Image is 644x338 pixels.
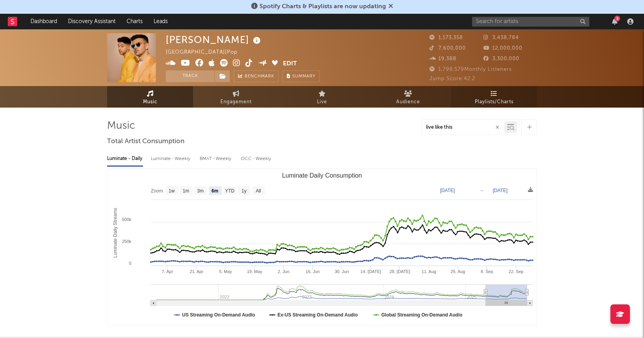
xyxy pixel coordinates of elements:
div: Luminate - Weekly [151,152,192,165]
text: 500k [122,217,131,222]
text: 22. Sep [509,269,524,274]
text: All [256,188,261,194]
span: Dismiss [388,4,393,10]
text: 25. Aug [451,269,465,274]
svg: Luminate Daily Consumption [107,169,537,325]
text: 1m [183,188,190,194]
span: Live [317,97,327,107]
div: 5 [614,16,620,22]
span: Total Artist Consumption [107,137,184,146]
text: 28. [DATE] [390,269,410,274]
span: 19,388 [429,56,456,61]
text: YTD [225,188,234,194]
a: Dashboard [25,14,63,29]
a: Charts [121,14,148,29]
span: 1,173,358 [429,35,463,40]
text: 11. Aug [422,269,436,274]
span: 1,798,579 Monthly Listeners [429,67,512,72]
input: Search by song name or URL [422,124,504,131]
div: BMAT - Weekly [200,152,233,165]
div: OCC - Weekly [241,152,272,165]
a: Playlists/Charts [451,86,537,108]
span: 3,300,000 [483,56,519,61]
text: Zoom [151,188,163,194]
text: 0 [129,261,131,266]
text: Ex-US Streaming On-Demand Audio [277,312,358,318]
text: 1w [169,188,175,194]
button: Track [166,70,215,82]
span: Audience [396,97,420,107]
text: 250k [122,239,131,244]
text: 7. Apr [162,269,173,274]
text: Luminate Daily Streams [113,208,118,257]
a: Benchmark [234,70,279,82]
span: 7,600,000 [429,46,466,51]
text: 14. [DATE] [360,269,381,274]
a: Music [107,86,193,108]
text: 8. Sep [481,269,493,274]
a: Discovery Assistant [63,14,121,29]
div: Luminate - Daily [107,152,143,165]
text: Global Streaming On-Demand Audio [381,312,463,318]
text: 6m [211,188,218,194]
a: Live [279,86,365,108]
button: Edit [283,59,297,69]
a: Leads [148,14,173,29]
text: 21. Apr [190,269,203,274]
text: 30. Jun [335,269,349,274]
span: 12,000,000 [483,46,522,51]
text: Luminate Daily Consumption [282,172,362,179]
a: Engagement [193,86,279,108]
span: Music [143,97,157,107]
div: [GEOGRAPHIC_DATA] | Pop [166,48,247,57]
text: → [479,188,484,193]
span: Jump Score: 42.2 [429,76,475,81]
text: US Streaming On-Demand Audio [182,312,255,318]
span: 3,438,784 [483,35,519,40]
span: Benchmark [245,72,274,81]
button: 5 [612,18,617,25]
text: 2. Jun [278,269,290,274]
a: Audience [365,86,451,108]
button: Summary [283,70,320,82]
text: 19. May [247,269,263,274]
span: Summary [292,74,315,79]
text: 3m [197,188,204,194]
text: 5. May [219,269,233,274]
text: [DATE] [440,188,455,193]
text: [DATE] [493,188,508,193]
span: Spotify Charts & Playlists are now updating [259,4,386,10]
div: [PERSON_NAME] [166,33,263,46]
span: Engagement [220,97,252,107]
text: 16. Jun [306,269,320,274]
text: 1y [241,188,247,194]
span: Playlists/Charts [475,97,513,107]
input: Search for artists [472,17,589,27]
